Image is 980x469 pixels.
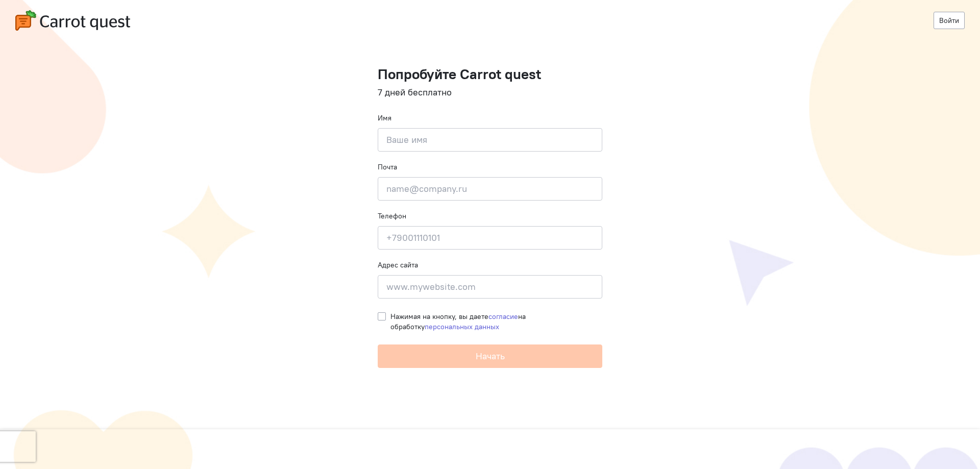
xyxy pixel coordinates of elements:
label: Телефон [378,211,406,221]
button: Начать [378,344,602,368]
input: Ваше имя [378,128,602,152]
input: +79001110101 [378,226,602,250]
a: персональных данных [425,322,499,331]
img: carrot-quest-logo.svg [15,10,130,31]
input: www.mywebsite.com [378,275,602,299]
span: Нажимая на кнопку, вы даете на обработку [390,312,526,331]
span: Начать [476,350,505,362]
h1: Попробуйте Carrot quest [378,66,602,82]
label: Адрес сайта [378,260,418,270]
h4: 7 дней бесплатно [378,87,602,97]
label: Почта [378,162,397,172]
a: Войти [934,12,965,29]
label: Имя [378,113,391,123]
input: name@company.ru [378,177,602,201]
a: согласие [488,312,518,321]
